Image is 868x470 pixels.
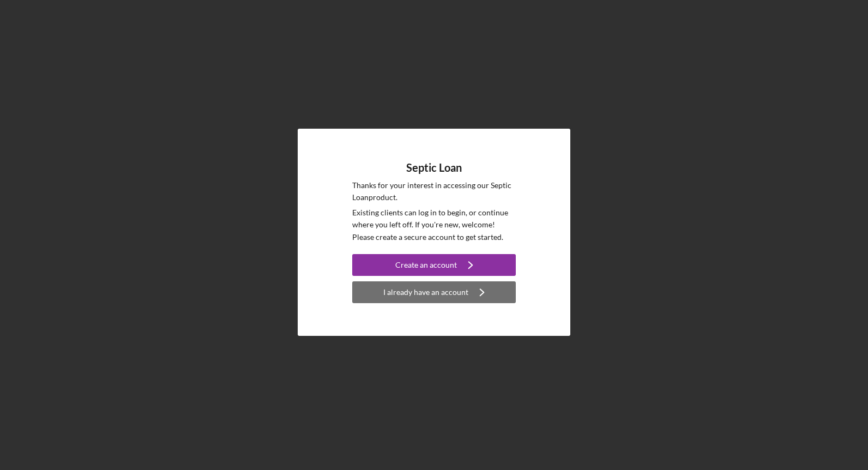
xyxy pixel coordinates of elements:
[406,161,462,174] h4: Septic Loan
[352,207,516,243] p: Existing clients can log in to begin, or continue where you left off. If you're new, welcome! Ple...
[352,254,516,276] button: Create an account
[395,254,457,276] div: Create an account
[352,254,516,279] a: Create an account
[383,281,468,303] div: I already have an account
[352,179,516,204] p: Thanks for your interest in accessing our Septic Loan product.
[352,281,516,303] button: I already have an account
